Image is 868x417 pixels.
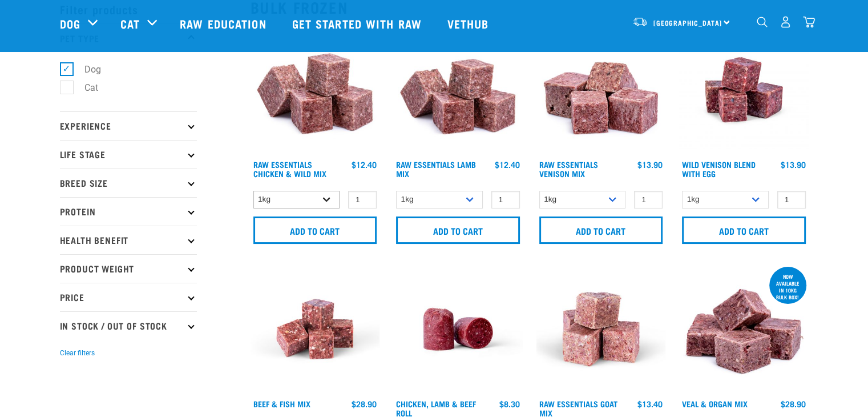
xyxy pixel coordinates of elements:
[253,162,326,175] a: Raw Essentials Chicken & Wild Mix
[251,25,380,155] img: Pile Of Cubed Chicken Wild Meat Mix
[66,62,106,77] label: Dog
[536,25,666,155] img: 1113 RE Venison Mix 01
[281,1,436,46] a: Get started with Raw
[780,16,792,28] img: user.png
[682,216,806,244] input: Add to cart
[60,15,80,32] a: Dog
[253,216,377,244] input: Add to cart
[120,15,140,32] a: Cat
[60,111,197,140] p: Experience
[769,268,806,306] div: now available in 10kg bulk box!
[60,311,197,340] p: In Stock / Out Of Stock
[637,399,663,408] div: $13.40
[60,348,95,358] button: Clear filters
[653,21,722,25] span: [GEOGRAPHIC_DATA]
[253,402,310,406] a: Beef & Fish Mix
[679,264,809,394] img: 1158 Veal Organ Mix 01
[60,169,197,197] p: Breed Size
[251,264,380,394] img: Beef Mackerel 1
[781,160,806,169] div: $13.90
[499,399,520,408] div: $8.30
[495,160,520,169] div: $12.40
[66,81,103,95] label: Cat
[539,216,663,244] input: Add to cart
[637,160,663,169] div: $13.90
[757,17,768,27] img: home-icon-1@2x.png
[682,162,756,175] a: Wild Venison Blend with Egg
[634,191,663,209] input: 1
[682,402,748,406] a: Veal & Organ Mix
[396,402,476,415] a: Chicken, Lamb & Beef Roll
[539,162,598,175] a: Raw Essentials Venison Mix
[60,254,197,283] p: Product Weight
[393,25,523,155] img: ?1041 RE Lamb Mix 01
[436,1,503,46] a: Vethub
[60,283,197,311] p: Price
[352,160,377,169] div: $12.40
[781,399,806,408] div: $28.90
[352,399,377,408] div: $28.90
[348,191,377,209] input: 1
[632,17,648,27] img: van-moving.png
[396,162,476,175] a: Raw Essentials Lamb Mix
[777,191,806,209] input: 1
[60,226,197,254] p: Health Benefit
[168,1,280,46] a: Raw Education
[60,197,197,226] p: Protein
[393,264,523,394] img: Raw Essentials Chicken Lamb Beef Bulk Minced Raw Dog Food Roll Unwrapped
[539,402,617,415] a: Raw Essentials Goat Mix
[679,25,809,155] img: Venison Egg 1616
[491,191,520,209] input: 1
[396,216,520,244] input: Add to cart
[536,264,666,394] img: Goat M Ix 38448
[803,16,815,28] img: home-icon@2x.png
[60,140,197,169] p: Life Stage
